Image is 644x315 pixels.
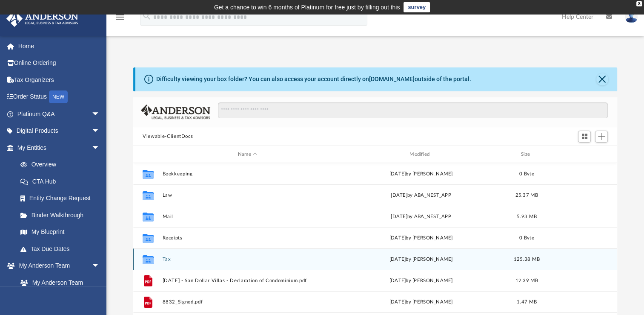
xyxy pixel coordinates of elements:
[162,151,332,158] div: Name
[519,172,534,176] span: 0 Byte
[6,105,113,122] a: Platinum Q&Aarrow_drop_down
[12,207,113,224] a: Binder Walkthrough
[49,90,68,103] div: NEW
[519,236,534,240] span: 0 Byte
[92,105,109,123] span: arrow_drop_down
[336,170,506,178] div: [DATE] by [PERSON_NAME]
[156,75,471,84] div: Difficulty viewing your box folder? You can also access your account directly on outside of the p...
[336,256,506,263] div: [DATE] by [PERSON_NAME]
[92,122,109,140] span: arrow_drop_down
[578,131,591,143] button: Switch to Grid View
[517,214,537,219] span: 5.93 MB
[163,278,332,283] button: [DATE] - San Dollar Villas - Declaration of Condominium.pdf
[6,71,113,88] a: Tax Organizers
[336,192,506,199] div: [DATE] by ABA_NEST_APP
[547,151,607,158] div: id
[596,73,608,85] button: Close
[142,12,152,21] i: search
[515,278,538,283] span: 12.39 MB
[404,2,430,12] a: survey
[92,257,109,275] span: arrow_drop_down
[514,257,540,262] span: 125.38 MB
[12,190,113,207] a: Entity Change Request
[6,257,109,274] a: My Anderson Teamarrow_drop_down
[214,2,400,12] div: Get a chance to win 6 months of Platinum for free just by filling out this
[336,298,506,306] div: [DATE] by [PERSON_NAME]
[163,171,332,177] button: Bookkeeping
[163,257,332,262] button: Tax
[625,11,638,23] img: User Pic
[163,299,332,305] button: 8832_Signed.pdf
[163,235,332,241] button: Receipts
[12,224,109,241] a: My Blueprint
[636,1,642,6] div: close
[336,213,506,221] div: [DATE] by ABA_NEST_APP
[517,300,537,304] span: 1.47 MB
[515,193,538,198] span: 25.37 MB
[336,151,506,158] div: Modified
[336,234,506,242] div: [DATE] by [PERSON_NAME]
[143,133,193,140] button: Viewable-ClientDocs
[4,10,81,27] img: Anderson Advisors Platinum Portal
[595,131,608,143] button: Add
[6,139,113,156] a: My Entitiesarrow_drop_down
[510,151,544,158] div: Size
[218,102,608,119] input: Search files and folders
[92,139,109,157] span: arrow_drop_down
[12,240,113,257] a: Tax Due Dates
[12,274,104,291] a: My Anderson Team
[137,151,158,158] div: id
[115,12,125,22] i: menu
[163,192,332,198] button: Law
[6,38,113,55] a: Home
[6,55,113,72] a: Online Ordering
[12,173,113,190] a: CTA Hub
[336,277,506,285] div: [DATE] by [PERSON_NAME]
[369,76,415,82] a: [DOMAIN_NAME]
[6,122,113,140] a: Digital Productsarrow_drop_down
[115,16,125,22] a: menu
[6,88,113,106] a: Order StatusNEW
[12,156,113,173] a: Overview
[163,214,332,219] button: Mail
